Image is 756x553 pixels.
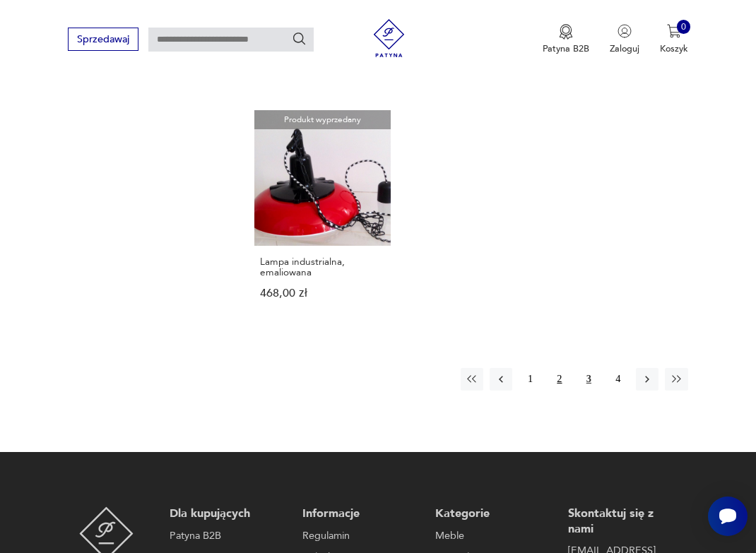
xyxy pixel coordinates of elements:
[618,24,632,38] img: Ikonka użytkownika
[568,506,682,537] p: Skontaktuj się z nami
[543,24,589,55] button: Patyna B2B
[660,42,688,55] p: Koszyk
[667,24,681,38] img: Ikona koszyka
[170,506,283,522] p: Dla kupujących
[170,528,283,544] a: Patyna B2B
[660,24,688,55] button: 0Koszyk
[519,368,541,391] button: 1
[708,496,748,536] iframe: Smartsupp widget button
[577,368,600,391] button: 3
[548,368,571,391] button: 2
[610,42,639,55] p: Zaloguj
[68,28,138,51] button: Sprzedawaj
[68,36,138,44] a: Sprzedawaj
[435,506,549,522] p: Kategorie
[260,288,384,299] p: 468,00 zł
[292,31,307,47] button: Szukaj
[607,368,630,391] button: 4
[302,528,416,544] a: Regulamin
[260,256,384,278] h3: Lampa industrialna, emaliowana
[559,24,573,40] img: Ikona medalu
[543,24,589,55] a: Ikona medaluPatyna B2B
[365,19,413,57] img: Patyna - sklep z meblami i dekoracjami vintage
[610,24,639,55] button: Zaloguj
[677,20,691,34] div: 0
[254,110,391,323] a: Produkt wyprzedanyLampa industrialna, emaliowanaLampa industrialna, emaliowana468,00 zł
[302,506,416,522] p: Informacje
[435,528,549,544] a: Meble
[543,42,589,55] p: Patyna B2B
